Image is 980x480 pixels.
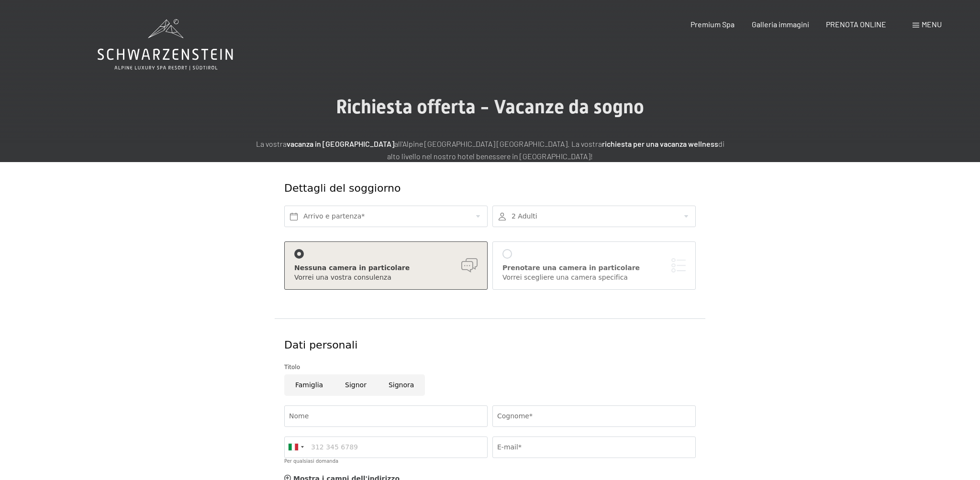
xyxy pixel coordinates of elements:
[752,20,809,29] a: Galleria immagini
[690,20,735,29] a: Premium Spa
[287,139,394,148] strong: vacanza in [GEOGRAPHIC_DATA]
[826,20,886,29] a: PRENOTA ONLINE
[602,139,718,148] strong: richiesta per una vacanza wellness
[336,96,644,118] span: Richiesta offerta - Vacanze da sogno
[284,362,696,372] div: Titolo
[284,436,488,458] input: 312 345 6789
[251,138,729,162] p: La vostra all'Alpine [GEOGRAPHIC_DATA] [GEOGRAPHIC_DATA]. La vostra di alto livello nel nostro ho...
[922,20,942,29] span: Menu
[285,437,307,458] div: Italy (Italia): +39
[284,458,338,464] label: Per qualsiasi domanda
[502,263,686,273] div: Prenotare una camera in particolare
[284,181,626,196] div: Dettagli del soggiorno
[502,273,686,283] div: Vorrei scegliere una camera specifica
[294,263,478,273] div: Nessuna camera in particolare
[294,273,478,283] div: Vorrei una vostra consulenza
[284,338,696,353] div: Dati personali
